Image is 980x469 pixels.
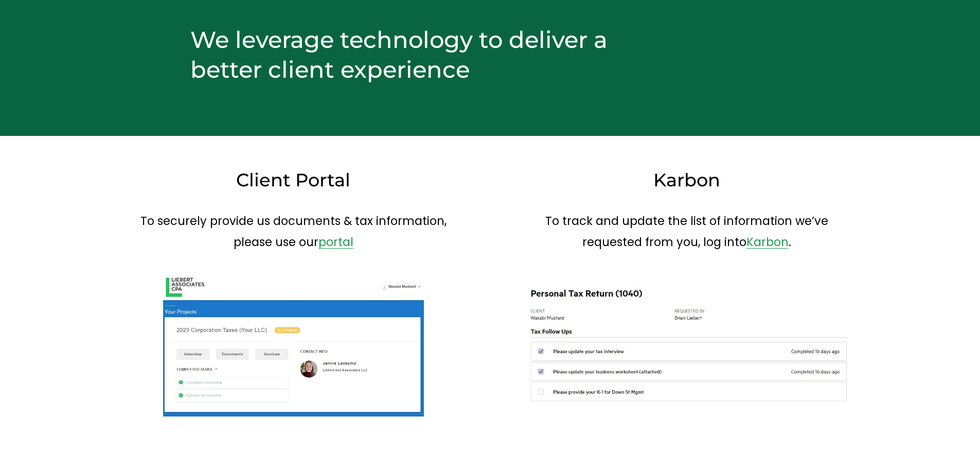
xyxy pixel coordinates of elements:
a: portal [318,234,353,250]
a: Karbon [746,234,789,250]
h2: We leverage technology to deliver a better client experience [190,25,638,84]
p: To track and update the list of information we’ve requested from you, log into . [523,211,850,252]
h3: Karbon [523,168,850,193]
p: To securely provide us documents & tax information, please use our [130,211,457,252]
h3: Client Portal [130,168,457,193]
